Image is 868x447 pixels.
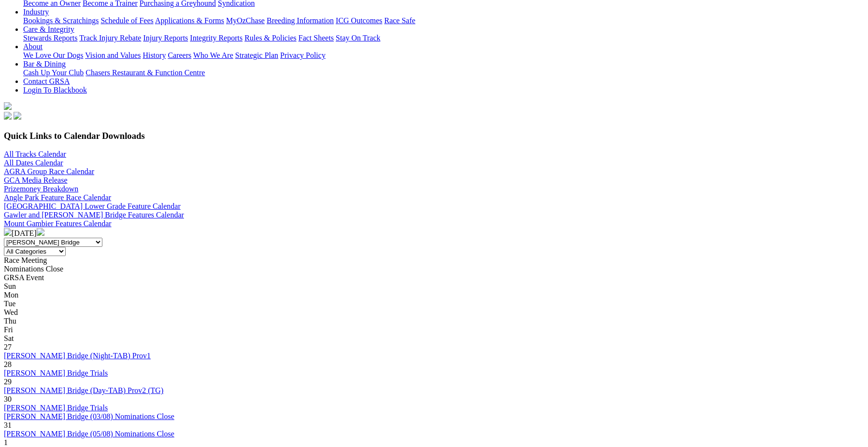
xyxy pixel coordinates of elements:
[280,51,326,59] a: Privacy Policy
[37,228,44,236] img: chevron-right-pager-white.svg
[23,42,43,51] a: About
[336,34,380,42] a: Stay On Track
[85,51,141,59] a: Vision and Values
[4,378,12,386] span: 29
[23,86,87,94] a: Login To Blackbook
[193,51,233,59] a: Who We Are
[4,185,78,193] a: Prizemoney Breakdown
[4,112,12,120] img: facebook.svg
[4,308,864,317] div: Wed
[100,16,153,25] a: Schedule of Fees
[244,34,297,42] a: Rules & Policies
[23,8,49,16] a: Industry
[4,430,174,438] a: [PERSON_NAME] Bridge (05/08) Nominations Close
[4,386,163,394] a: [PERSON_NAME] Bridge (Day-TAB) Prov2 (TG)
[4,150,66,158] a: All Tracks Calendar
[143,34,188,42] a: Injury Reports
[4,352,151,360] a: [PERSON_NAME] Bridge (Night-TAB) Prov1
[226,16,265,25] a: MyOzChase
[85,68,205,77] a: Chasers Restaurant & Function Centre
[23,51,864,60] div: About
[155,16,224,25] a: Applications & Forms
[4,159,63,167] a: All Dates Calendar
[4,360,12,368] span: 28
[4,343,12,351] span: 27
[4,228,864,238] div: [DATE]
[4,325,864,334] div: Fri
[168,51,191,59] a: Careers
[142,51,166,59] a: History
[4,421,12,429] span: 31
[23,68,864,77] div: Bar & Dining
[23,68,84,77] a: Cash Up Your Club
[23,25,74,33] a: Care & Integrity
[4,131,864,141] h3: Quick Links to Calendar Downloads
[4,299,864,308] div: Tue
[4,317,864,325] div: Thu
[23,51,83,59] a: We Love Our Dogs
[23,34,864,42] div: Care & Integrity
[23,77,70,85] a: Contact GRSA
[4,219,112,228] a: Mount Gambier Features Calendar
[23,34,77,42] a: Stewards Reports
[4,176,68,184] a: GCA Media Release
[4,167,94,176] a: AGRA Group Race Calendar
[4,395,12,403] span: 30
[4,265,864,273] div: Nominations Close
[4,202,181,210] a: [GEOGRAPHIC_DATA] Lower Grade Feature Calendar
[235,51,278,59] a: Strategic Plan
[23,16,99,25] a: Bookings & Scratchings
[23,16,864,25] div: Industry
[4,211,184,219] a: Gawler and [PERSON_NAME] Bridge Features Calendar
[14,112,21,120] img: twitter.svg
[4,291,864,299] div: Mon
[384,16,415,25] a: Race Safe
[4,412,174,420] a: [PERSON_NAME] Bridge (03/08) Nominations Close
[4,334,864,343] div: Sat
[4,438,8,447] span: 1
[4,404,108,412] a: [PERSON_NAME] Bridge Trials
[23,60,66,68] a: Bar & Dining
[79,34,141,42] a: Track Injury Rebate
[267,16,334,25] a: Breeding Information
[4,282,864,291] div: Sun
[4,228,12,236] img: chevron-left-pager-white.svg
[299,34,334,42] a: Fact Sheets
[4,193,111,202] a: Angle Park Feature Race Calendar
[4,102,12,110] img: logo-grsa-white.png
[336,16,382,25] a: ICG Outcomes
[4,256,864,265] div: Race Meeting
[4,273,864,282] div: GRSA Event
[4,369,108,377] a: [PERSON_NAME] Bridge Trials
[190,34,242,42] a: Integrity Reports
